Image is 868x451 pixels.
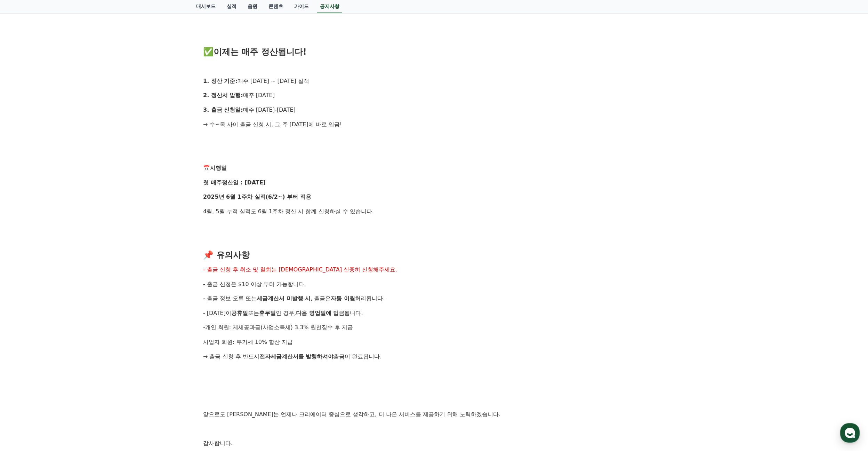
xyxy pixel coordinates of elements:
strong: 전자세금계산서를 발행하셔야 [259,353,334,360]
span: - [203,324,205,331]
a: 대화 [46,221,90,238]
p: - [DATE]이 또는 인 경우, 됩니다. [203,309,665,318]
p: 매주 [DATE] ~ [DATE] 실적 [203,77,665,86]
strong: 2. 정산서 발행: [203,92,243,98]
span: 대화 [64,231,72,237]
p: → 출금 신청 후 반드시 출금이 완료됩니다. [203,352,665,361]
p: 매주 [DATE] [203,91,665,100]
p: 앞으로도 [PERSON_NAME]는 언제나 크리에이터 중심으로 생각하고, 더 나은 서비스를 제공하기 위해 노력하겠습니다. [203,410,665,419]
strong: 다음 영업일에 입금 [296,310,344,316]
p: . [203,280,665,289]
p: 매주 [DATE]-[DATE] [203,105,665,114]
span: 홈 [22,231,26,237]
strong: 이제는 매주 정산됩니다! [214,47,307,57]
p: 감사합니다. [203,439,665,448]
h3: 📌 유의사항 [203,251,665,260]
strong: 첫 매주정산일 : [DATE] [203,179,266,186]
h3: ✅ [203,47,665,56]
span: - 출금 신청은 $10 이상 부터 가능합니다 [203,281,304,287]
strong: 자동 이월 [331,295,355,302]
a: 설정 [90,221,134,238]
strong: 세금계산서 미발행 시 [257,295,311,302]
strong: 2025년 6월 1주차 실적(6/2~) 부터 적용 [203,193,311,200]
strong: 공휴일 [231,310,248,316]
a: 홈 [2,221,46,238]
strong: 3. 출금 신청일: [203,106,243,113]
span: 설정 [107,231,116,237]
strong: 시행일 [210,165,227,171]
p: 4월, 5월 누적 실적도 6월 1주차 정산 시 함께 신청하실 수 있습니다. [203,207,665,216]
p: 개인 회원: 제세공과금(사업소득세) 3.3% 원천징수 후 지급 [203,323,665,332]
span: - 출금 신청 후 취소 및 철회는 [DEMOGRAPHIC_DATA] 신중히 신청해주세요. [203,266,397,273]
p: - 출금 정보 오류 또는 , 출금은 처리됩니다. [203,294,665,303]
p: → 수~목 사이 출금 신청 시, 그 주 [DATE]에 바로 입금! [203,120,665,129]
p: 사업자 회원: 부가세 10% 합산 지급 [203,338,665,347]
p: 📅 [203,164,665,173]
strong: 1. 정산 기준: [203,78,238,84]
strong: 휴무일 [259,310,276,316]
